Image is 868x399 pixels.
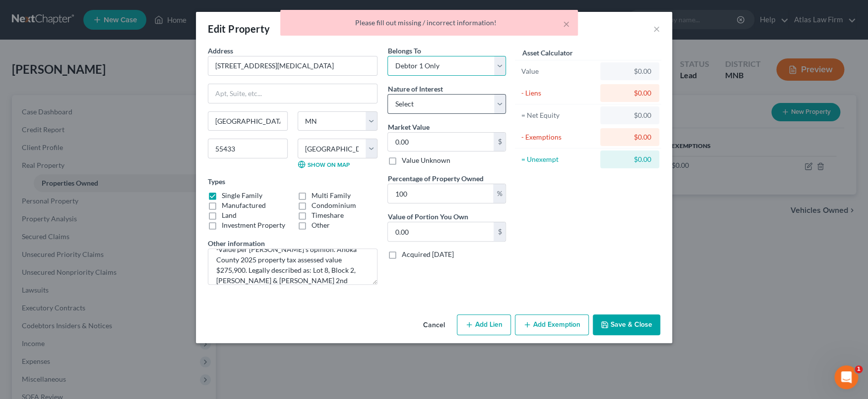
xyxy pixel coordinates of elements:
input: 0.00 [388,133,494,151]
label: Investment Property [222,220,285,230]
div: = Unexempt [521,154,596,164]
button: Add Lien [457,314,511,335]
label: Value Unknown [401,155,450,165]
div: $0.00 [608,132,651,142]
div: $0.00 [608,110,651,120]
div: $0.00 [608,154,651,164]
div: % [493,184,505,203]
span: Address [208,47,233,55]
label: Value of Portion You Own [387,211,468,222]
span: Belongs To [387,47,421,55]
label: Types [208,176,225,187]
label: Multi Family [311,191,351,200]
label: Percentage of Property Owned [387,173,483,184]
button: × [563,18,570,30]
span: 1 [855,365,863,373]
button: Add Exemption [515,314,589,335]
label: Manufactured [222,200,266,210]
a: Show on Map [298,160,350,168]
iframe: Intercom live chat [834,365,858,389]
div: Please fill out missing / incorrect information! [288,18,570,28]
input: 0.00 [388,184,493,203]
div: $ [494,222,505,241]
div: $0.00 [608,66,651,76]
label: Single Family [222,191,262,200]
div: - Exemptions [521,132,596,142]
label: Other [311,220,330,230]
label: Acquired [DATE] [401,249,453,259]
label: Asset Calculator [522,48,572,58]
div: $0.00 [608,88,651,98]
label: Market Value [387,122,429,132]
input: Apt, Suite, etc... [208,84,377,103]
button: Save & Close [593,314,660,335]
label: Other information [208,238,265,249]
div: Value [521,66,596,76]
input: Enter city... [208,112,287,131]
div: $ [494,133,505,151]
label: Timeshare [311,210,344,220]
input: 0.00 [388,222,494,241]
div: = Net Equity [521,110,596,120]
label: Land [222,210,237,220]
input: Enter address... [208,56,377,75]
div: - Liens [521,88,596,98]
label: Condominium [311,200,356,210]
input: Enter zip... [208,139,288,158]
button: Cancel [415,315,453,335]
label: Nature of Interest [387,84,442,94]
